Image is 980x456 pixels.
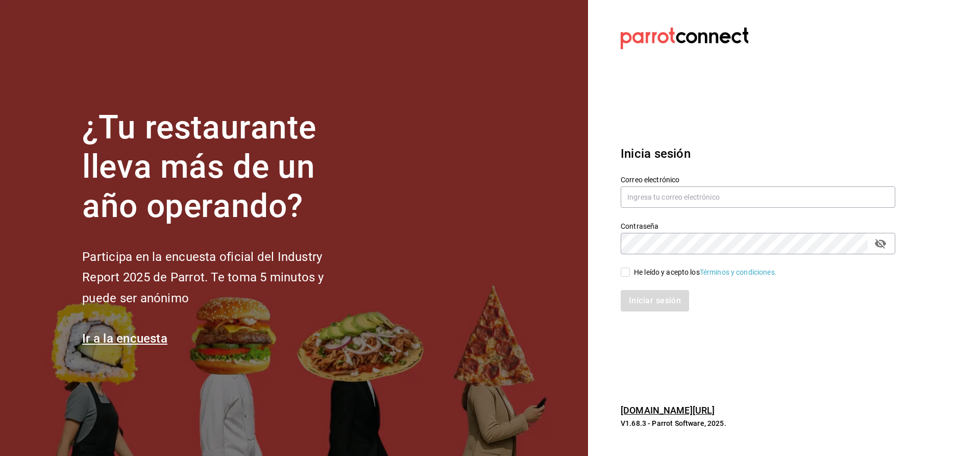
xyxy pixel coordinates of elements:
[872,235,889,252] button: passwordField
[700,268,777,276] a: Términos y condiciones.
[82,331,167,346] a: Ir a la encuesta
[621,405,715,416] a: [DOMAIN_NAME][URL]
[621,186,895,208] input: Ingresa tu correo electrónico
[621,418,895,428] p: V1.68.3 - Parrot Software, 2025.
[621,223,895,230] label: Contraseña
[621,176,895,183] label: Correo electrónico
[82,247,358,309] h2: Participa en la encuesta oficial del Industry Report 2025 de Parrot. Te toma 5 minutos y puede se...
[634,267,777,278] div: He leído y acepto los
[621,145,895,163] h3: Inicia sesión
[82,108,358,226] h1: ¿Tu restaurante lleva más de un año operando?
